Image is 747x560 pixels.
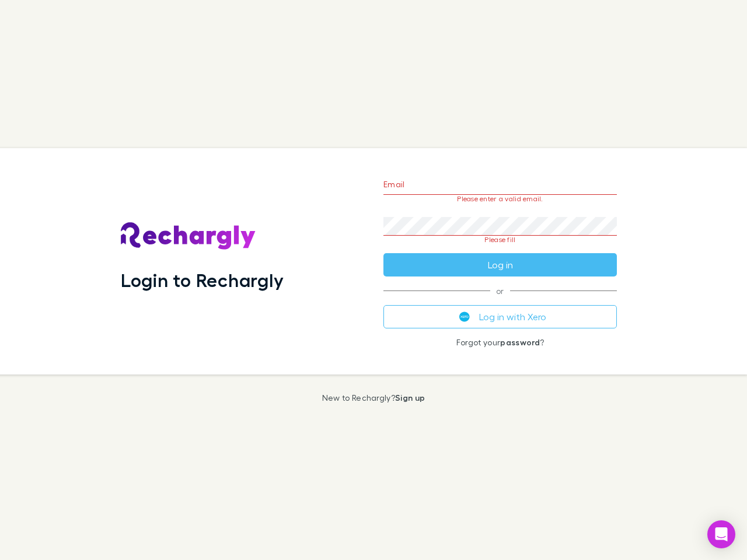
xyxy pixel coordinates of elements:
a: password [500,337,540,347]
p: Please enter a valid email. [383,195,617,203]
a: Sign up [395,393,425,402]
button: Log in with Xero [383,305,617,328]
div: Open Intercom Messenger [707,520,735,548]
h1: Login to Rechargly [121,269,284,291]
img: Xero's logo [459,311,470,322]
p: Please fill [383,236,617,244]
p: New to Rechargly? [322,393,425,402]
img: Rechargly's Logo [121,222,256,250]
p: Forgot your ? [383,338,617,347]
span: or [383,290,617,291]
button: Log in [383,253,617,276]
